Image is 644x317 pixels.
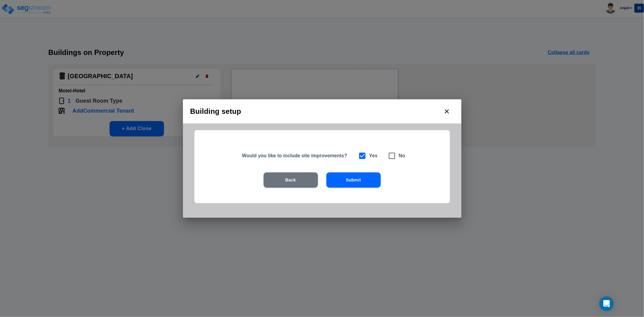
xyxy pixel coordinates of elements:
[599,296,614,311] div: Open Intercom Messenger
[326,172,381,187] button: Submit
[399,152,405,160] h6: No
[264,172,318,187] button: Back
[183,99,461,123] h2: Building setup
[440,104,454,119] button: close
[242,152,351,159] h5: Would you like to include site improvements?
[369,152,378,160] h6: Yes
